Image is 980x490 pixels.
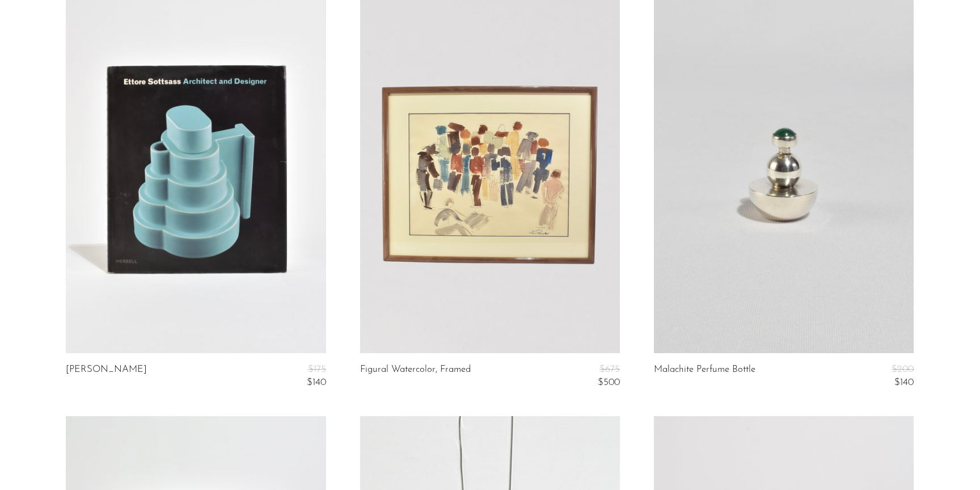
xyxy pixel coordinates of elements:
a: [PERSON_NAME] [66,365,147,388]
span: $675 [599,365,620,374]
a: Figural Watercolor, Framed [360,365,471,388]
span: $200 [892,365,914,374]
span: $140 [307,378,326,387]
span: $175 [308,365,326,374]
span: $500 [598,378,620,387]
span: $140 [894,378,914,387]
a: Malachite Perfume Bottle [654,365,755,388]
